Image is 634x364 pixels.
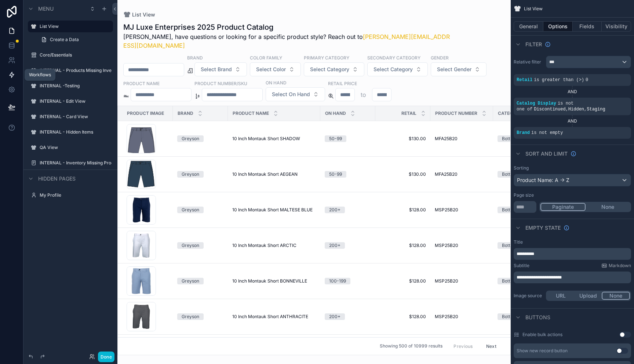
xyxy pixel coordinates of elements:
[584,107,587,112] span: ,
[586,77,588,83] span: 0
[514,118,631,124] div: AND
[525,224,561,232] span: Empty state
[38,175,76,182] span: Hidden pages
[40,129,112,135] label: INTERNAL - Hidden Items
[525,41,542,48] span: Filter
[514,293,543,299] label: Image source
[380,343,442,349] span: Showing 500 of 10999 results
[543,21,573,32] button: Options
[29,72,51,78] div: Workflows
[586,203,630,211] button: None
[98,352,114,362] button: Done
[525,150,568,157] span: Sort And Limit
[40,52,112,58] label: Core/Essentials
[514,263,529,269] label: Subtitle
[435,110,477,116] span: Product Number
[40,98,112,104] label: INTERNAL - Edit View
[481,341,502,352] button: Next
[575,292,602,300] button: Upload
[178,110,193,116] span: Brand
[40,23,109,29] label: List View
[325,110,346,116] span: On Hand
[517,130,530,135] span: Brand
[522,332,562,338] label: Enable bulk actions
[514,174,631,186] button: Product Name: A -> Z
[127,110,164,116] span: Product Image
[609,263,631,269] span: Markdown
[514,21,543,32] button: General
[40,83,112,89] label: INTERNAL -Testing
[601,263,631,269] a: Markdown
[534,77,584,83] span: is greater than (>)
[602,292,630,300] button: None
[40,114,112,120] label: INTERNAL - Card View
[40,160,112,166] label: INTERNAL - Inventory Missing Products
[517,77,532,83] span: Retail
[514,272,631,283] div: scrollable content
[40,68,112,73] label: INTERNAL - Products Missing Inventory
[534,107,605,112] span: Discontinued Hidden Staging
[233,110,269,116] span: Product Name
[514,174,631,186] div: Product Name: A -> Z
[573,21,602,32] button: Fields
[514,89,631,95] div: AND
[37,34,113,45] a: Create a Data
[566,107,568,112] span: ,
[40,145,112,150] label: QA View
[524,6,543,12] span: List View
[517,101,556,106] span: Catalog Display
[531,130,563,135] span: is not empty
[50,37,79,43] span: Create a Data
[498,110,522,116] span: Category
[602,21,631,32] button: Visibility
[38,5,54,12] span: Menu
[517,348,568,354] div: Show new record button
[514,248,631,260] div: scrollable content
[525,314,550,321] span: Buttons
[514,59,543,65] label: Relative filter
[514,192,534,198] label: Page size
[547,292,575,300] button: URL
[401,110,416,116] span: Retail
[40,192,112,198] label: My Profile
[514,239,523,245] label: Title
[514,165,529,171] label: Sorting
[540,203,586,211] button: Paginate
